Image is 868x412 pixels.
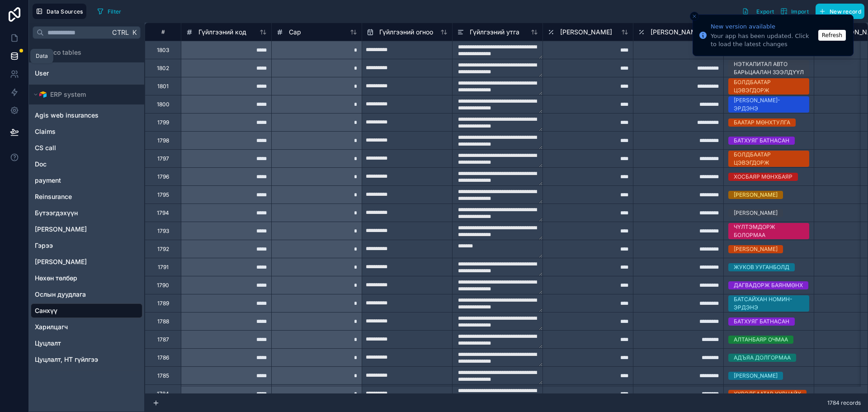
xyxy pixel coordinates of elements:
div: БАТХУЯГ БАТНАСАН [734,137,789,145]
span: K [131,29,137,36]
div: АДЪЯА ДОЛГОРМАА [734,354,791,362]
span: Гүйлгээний утга [470,28,519,37]
div: 1799 [157,119,169,126]
div: 1789 [157,300,169,307]
button: New record [816,4,864,19]
div: 1798 [157,137,169,144]
div: ЖУКОВ УУГАНБОЛД [734,263,789,271]
div: ДАГВАДОРЖ БАЯНМӨНХ [734,281,803,289]
div: Your app has been updated. Click to load the latest changes [711,32,816,48]
div: 1792 [157,246,169,253]
div: [PERSON_NAME] [734,209,778,217]
span: Ctrl [111,27,130,38]
div: 1793 [157,227,169,235]
div: 1794 [157,209,169,217]
span: Гүйлгээний код [198,28,246,37]
button: Refresh [818,30,846,41]
button: Import [777,4,812,19]
div: [PERSON_NAME] [734,245,778,253]
div: ЧҮЛТЭМДОРЖ БОЛОРМАА [734,223,804,239]
div: ХҮРЭЛБААТАР ҮҮРЦАЙХ [734,390,801,398]
div: [PERSON_NAME] [734,191,778,199]
div: БОЛДБААТАР ЦЭВЭГДОРЖ [734,78,804,95]
div: 1788 [157,318,169,325]
div: New version available [711,22,816,31]
span: Data Sources [47,8,83,15]
div: АЛТАНБАЯР ОЧМАА [734,336,788,344]
span: Сар [289,28,301,37]
div: НЭТКАПИТАЛ АВТО БАРЬЦААЛАН ЗЭЭЛДҮҮЛ [734,60,804,76]
button: Close toast [690,12,699,21]
div: 1785 [157,372,169,379]
a: New record [812,4,864,19]
div: БАТСАЙХАН НОМИН-ЭРДЭНЭ [734,295,804,312]
div: 1787 [157,336,169,343]
span: Filter [108,8,122,15]
div: БААТАР МӨНХТУЛГА [734,118,790,127]
div: [PERSON_NAME] [734,372,778,380]
div: # [152,28,174,35]
span: [PERSON_NAME] [651,28,703,37]
div: 1802 [157,65,169,72]
div: 1786 [157,354,169,361]
div: [PERSON_NAME]-ЭРДЭНЭ [734,96,804,113]
div: 1791 [158,264,169,271]
div: 1796 [157,173,169,180]
div: 1803 [157,47,169,54]
div: ХОСБАЯР МӨНХБАЯР [734,173,793,181]
div: Data [36,52,48,60]
div: БАТХУЯГ БАТНАСАН [734,317,789,326]
div: 1795 [157,191,169,199]
span: [PERSON_NAME] [560,28,612,37]
div: 1801 [157,83,169,90]
div: 1790 [157,282,169,289]
div: 1800 [157,101,170,108]
button: Filter [94,5,125,18]
span: Гүйлгээний огноо [379,28,433,37]
div: 1797 [157,155,169,162]
div: БОЛДБААТАР ЦЭВЭГДОРЖ [734,151,804,167]
div: 1784 [157,390,169,398]
button: Data Sources [33,4,86,19]
span: 1784 records [827,399,861,407]
button: Export [739,4,777,19]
